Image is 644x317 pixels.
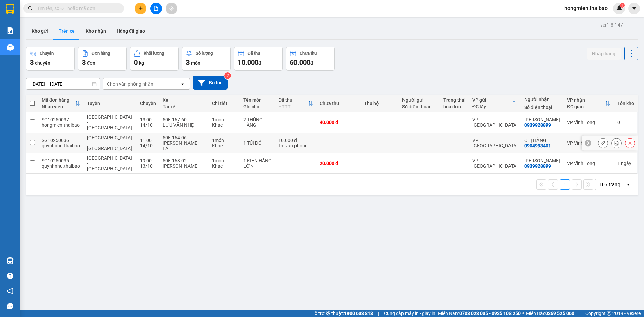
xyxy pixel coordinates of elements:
img: warehouse-icon [7,44,14,51]
img: logo-vxr [6,4,14,14]
span: 3 [30,58,34,66]
span: | [378,310,379,317]
div: Chuyến [140,101,156,106]
button: Khối lượng0kg [130,47,179,71]
span: ngày [621,161,631,166]
strong: 0708 023 035 - 0935 103 250 [459,311,521,316]
span: search [28,6,33,11]
div: 40.000 đ [320,120,357,125]
div: hongmien.thaibao [42,122,80,128]
div: SG10250037 [42,117,80,122]
div: CHỊ HẰNG [524,138,560,143]
span: 60.000 [290,58,310,66]
span: Hỗ trợ kỹ thuật: [311,310,373,317]
div: Số điện thoại [524,105,560,110]
div: THANH MAI [524,117,560,122]
div: Chưa thu [320,101,357,106]
span: đơn [87,60,95,66]
div: 20.000 đ [320,161,357,166]
div: Trạng thái [443,97,466,103]
span: Cung cấp máy in - giấy in: [384,310,436,317]
div: hóa đơn [443,104,466,109]
div: quynhnhu.thaibao [42,163,80,169]
span: 0 [134,58,138,66]
span: copyright [607,311,611,316]
div: Số lượng [196,51,213,56]
div: 13:00 [140,117,156,122]
button: 1 [560,179,570,190]
div: Chi tiết [212,101,236,106]
div: 0 [617,120,634,125]
th: Toggle SortBy [563,95,614,112]
div: 0904993401 [524,143,551,148]
span: Miền Nam [438,310,521,317]
div: Mã đơn hàng [42,97,75,103]
strong: 0369 525 060 [545,311,574,316]
div: THANH MAI [524,158,560,163]
span: 3 [186,58,190,66]
div: SG10250036 [42,138,80,143]
div: Người gửi [402,97,437,103]
span: [GEOGRAPHIC_DATA] - [GEOGRAPHIC_DATA] [87,135,132,151]
div: VP Vĩnh Long [567,120,610,125]
button: Kho nhận [80,23,111,39]
th: Toggle SortBy [275,95,316,112]
button: Trên xe [53,23,80,39]
div: 10.000 đ [278,138,313,143]
span: ⚪️ [522,312,524,315]
div: Chọn văn phòng nhận [107,81,153,87]
div: VP [GEOGRAPHIC_DATA] [472,158,518,169]
span: 3 [82,58,86,66]
div: 2 THÙNG HÀNG [243,117,272,128]
div: 50E-164.06 [163,135,205,140]
div: Nhân viên [42,104,75,109]
div: Xe [163,97,205,103]
div: quynhnhu.thaibao [42,143,80,148]
div: Ghi chú [243,104,272,109]
img: icon-new-feature [616,5,622,11]
button: Số lượng3món [182,47,231,71]
button: Chưa thu60.000đ [286,47,335,71]
button: caret-down [628,3,640,14]
div: Chưa thu [300,51,317,56]
div: Tuyến [87,101,133,106]
button: Đơn hàng3đơn [78,47,127,71]
div: 1 KIỆN HÀNG LỚN [243,158,272,169]
div: [PERSON_NAME] LÀI [163,140,205,151]
span: đ [310,60,313,66]
span: 10.000 [238,58,258,66]
div: Thu hộ [364,101,395,106]
img: warehouse-icon [7,257,14,264]
span: chuyến [35,60,50,66]
div: 1 món [212,138,236,143]
div: 1 TÚI ĐỎ [243,140,272,146]
div: 10 / trang [599,181,620,188]
strong: 1900 633 818 [344,311,373,316]
div: VP gửi [472,97,512,103]
span: caret-down [631,5,637,11]
div: Đã thu [278,97,308,103]
div: 1 món [212,158,236,163]
span: message [7,303,13,309]
sup: 1 [620,3,625,8]
div: 13/10 [140,163,156,169]
span: plus [138,6,143,11]
div: ĐC giao [567,104,605,109]
div: Chuyến [40,51,54,56]
div: 50E-167.60 [163,117,205,122]
span: món [191,60,200,66]
span: hongmien.thaibao [559,4,613,12]
span: [GEOGRAPHIC_DATA] - [GEOGRAPHIC_DATA] [87,155,132,171]
div: Khác [212,122,236,128]
span: [GEOGRAPHIC_DATA] - [GEOGRAPHIC_DATA] [87,114,132,130]
div: 14/10 [140,122,156,128]
input: Tìm tên, số ĐT hoặc mã đơn [37,5,116,12]
button: Nhập hàng [587,48,621,60]
div: LƯU VĂN NHẸ [163,122,205,128]
input: Select a date range. [26,78,100,89]
svg: open [626,182,631,187]
div: Tài xế [163,104,205,109]
div: [PERSON_NAME] [163,163,205,169]
button: aim [166,3,177,14]
th: Toggle SortBy [38,95,84,112]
